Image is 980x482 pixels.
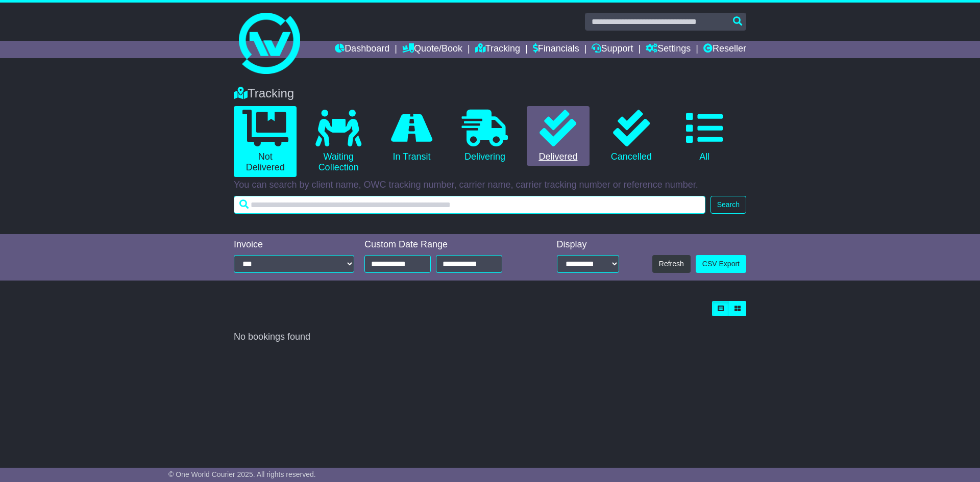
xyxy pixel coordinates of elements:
a: Delivering [453,106,516,166]
a: All [673,106,736,166]
button: Refresh [652,255,691,273]
a: Reseller [703,41,746,58]
span: © One World Courier 2025. All rights reserved. [168,470,316,478]
div: Custom Date Range [364,239,528,250]
div: Tracking [229,86,751,101]
button: Search [710,196,746,214]
a: Quote/Book [402,41,462,58]
div: Display [557,239,619,250]
div: Invoice [234,239,354,250]
a: Financials [533,41,579,58]
a: Dashboard [335,41,389,58]
a: CSV Export [696,255,746,273]
a: Support [592,41,633,58]
a: Not Delivered [234,106,297,177]
a: Delivered [527,106,590,166]
a: In Transit [380,106,443,166]
a: Tracking [475,41,520,58]
a: Cancelled [600,106,663,166]
p: You can search by client name, OWC tracking number, carrier name, carrier tracking number or refe... [234,180,746,191]
a: Waiting Collection [307,106,370,177]
div: No bookings found [234,332,746,343]
a: Settings [646,41,691,58]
